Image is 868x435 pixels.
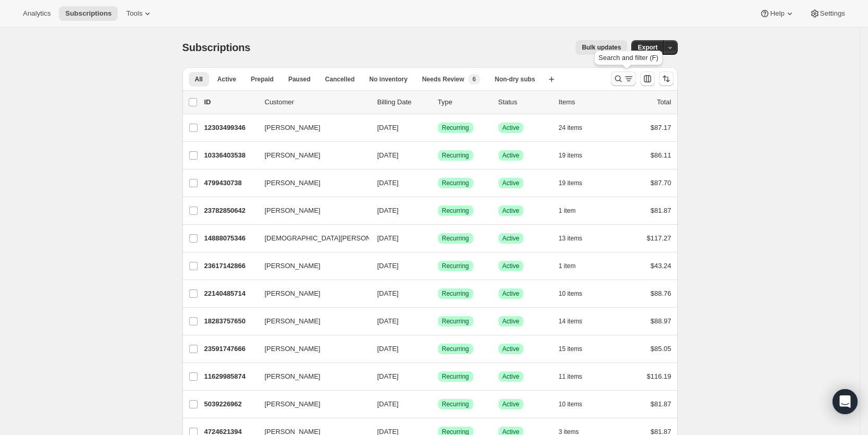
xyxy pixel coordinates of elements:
span: Active [503,207,520,215]
span: Active [503,400,520,408]
button: [PERSON_NAME] [259,175,363,191]
span: Recurring [442,372,469,381]
span: Recurring [442,345,469,353]
p: Customer [265,97,369,107]
span: 10 items [559,400,582,408]
span: [DATE] [377,317,399,325]
span: $43.24 [651,262,671,270]
span: [DEMOGRAPHIC_DATA][PERSON_NAME] [265,233,396,244]
span: Paused [288,75,311,83]
div: 22140485714[PERSON_NAME][DATE]SuccessRecurringSuccessActive10 items$88.76 [204,286,671,301]
button: [PERSON_NAME] [259,313,363,330]
span: [PERSON_NAME] [265,123,321,133]
div: 23782850642[PERSON_NAME][DATE]SuccessRecurringSuccessActive1 item$81.87 [204,203,671,218]
span: 1 item [559,262,576,270]
span: $88.76 [651,289,671,297]
button: [PERSON_NAME] [259,285,363,302]
span: [DATE] [377,345,399,353]
span: [DATE] [377,207,399,214]
span: Active [503,345,520,353]
span: Export [638,43,657,52]
span: 11 items [559,372,582,381]
div: Type [438,97,490,107]
span: Active [503,151,520,160]
span: 15 items [559,345,582,353]
p: 12303499346 [204,123,256,133]
span: All [195,75,203,83]
span: No inventory [369,75,407,83]
p: 14888075346 [204,233,256,244]
span: Settings [820,9,845,18]
button: [PERSON_NAME] [259,147,363,164]
span: [DATE] [377,151,399,159]
button: 15 items [559,342,594,356]
div: 14888075346[DEMOGRAPHIC_DATA][PERSON_NAME][DATE]SuccessRecurringSuccessActive13 items$117.27 [204,231,671,246]
button: Create new view [543,72,560,87]
button: 1 item [559,259,588,273]
button: [PERSON_NAME] [259,258,363,274]
div: 5039226962[PERSON_NAME][DATE]SuccessRecurringSuccessActive10 items$81.87 [204,397,671,412]
button: [PERSON_NAME] [259,396,363,413]
div: 10336403538[PERSON_NAME][DATE]SuccessRecurringSuccessActive19 items$86.11 [204,148,671,163]
button: 14 items [559,314,594,329]
span: Recurring [442,262,469,270]
p: 11629985874 [204,371,256,382]
span: 19 items [559,151,582,160]
span: [DATE] [377,179,399,187]
span: [PERSON_NAME] [265,316,321,327]
div: 11629985874[PERSON_NAME][DATE]SuccessRecurringSuccessActive11 items$116.19 [204,369,671,384]
span: Active [503,262,520,270]
button: [PERSON_NAME] [259,341,363,357]
span: Recurring [442,151,469,160]
span: 24 items [559,124,582,132]
span: [PERSON_NAME] [265,261,321,271]
button: Customize table column order and visibility [640,71,655,86]
button: Help [753,6,801,21]
p: 23617142866 [204,261,256,271]
span: Active [503,289,520,298]
div: 12303499346[PERSON_NAME][DATE]SuccessRecurringSuccessActive24 items$87.17 [204,120,671,135]
button: Analytics [17,6,57,21]
span: Recurring [442,289,469,298]
span: [PERSON_NAME] [265,344,321,354]
button: [DEMOGRAPHIC_DATA][PERSON_NAME] [259,230,363,247]
span: $87.70 [651,179,671,187]
p: Status [498,97,551,107]
p: 4799430738 [204,178,256,188]
button: Search and filter results [611,71,636,86]
div: IDCustomerBilling DateTypeStatusItemsTotal [204,97,671,107]
span: 10 items [559,289,582,298]
p: ID [204,97,256,107]
p: 23782850642 [204,206,256,216]
p: Billing Date [377,97,430,107]
span: Active [217,75,236,83]
div: Items [559,97,611,107]
span: Analytics [23,9,51,18]
button: 10 items [559,397,594,412]
div: Open Intercom Messenger [833,389,858,414]
span: $116.19 [647,372,671,380]
div: 4799430738[PERSON_NAME][DATE]SuccessRecurringSuccessActive19 items$87.70 [204,176,671,190]
p: 22140485714 [204,288,256,299]
span: [PERSON_NAME] [265,399,321,409]
span: [PERSON_NAME] [265,178,321,188]
button: Export [631,40,664,55]
p: 23591747666 [204,344,256,354]
span: Cancelled [325,75,355,83]
span: Recurring [442,124,469,132]
p: Total [657,97,671,107]
span: [PERSON_NAME] [265,150,321,161]
span: $85.05 [651,345,671,353]
button: 1 item [559,203,588,218]
span: Tools [126,9,142,18]
span: Recurring [442,179,469,187]
span: Active [503,234,520,243]
span: Active [503,372,520,381]
span: Non-dry subs [495,75,535,83]
button: Sort the results [659,71,674,86]
span: 13 items [559,234,582,243]
span: [DATE] [377,124,399,131]
span: Subscriptions [65,9,112,18]
span: [PERSON_NAME] [265,288,321,299]
span: $87.17 [651,124,671,131]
